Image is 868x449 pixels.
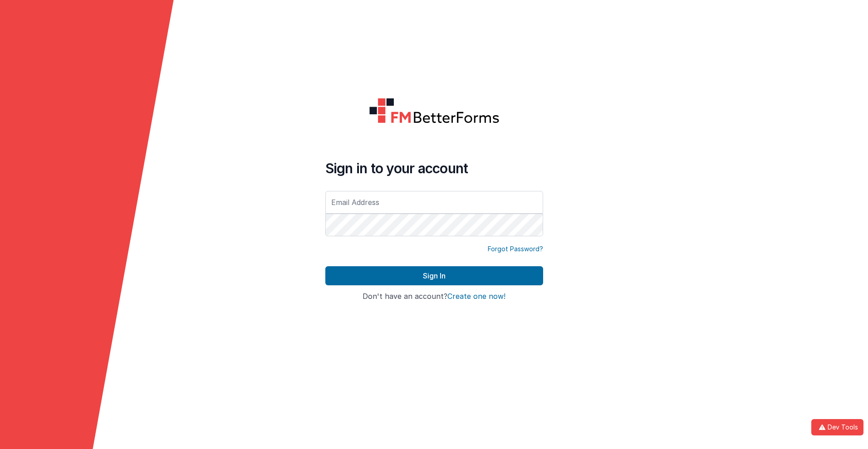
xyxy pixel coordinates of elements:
[488,244,543,254] a: Forgot Password?
[811,419,863,435] button: Dev Tools
[325,293,543,301] h4: Don't have an account?
[447,293,505,301] button: Create one now!
[325,191,543,214] input: Email Address
[325,160,543,176] h4: Sign in to your account
[325,266,543,285] button: Sign In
